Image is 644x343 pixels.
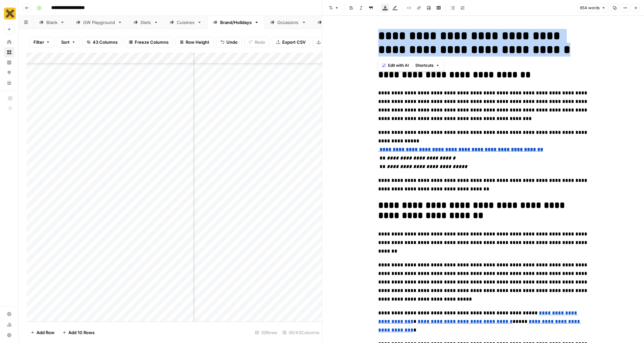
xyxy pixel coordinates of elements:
span: Redo [255,39,265,45]
a: GW Playground [70,16,128,29]
a: Brand/Holidays [207,16,264,29]
button: Add Row [27,327,58,338]
a: Opportunities [4,67,14,78]
button: Undo [216,37,242,47]
button: Row Height [175,37,214,47]
a: Browse [4,47,14,58]
button: Help + Support [4,330,14,340]
span: Filter [34,39,44,45]
div: Blank [46,19,57,26]
button: 654 words [577,4,609,12]
a: Usage [4,319,14,330]
button: Sort [57,37,80,47]
div: 30 Rows [252,327,280,338]
span: 43 Columns [93,39,118,45]
a: Home [4,37,14,47]
span: Freeze Columns [135,39,169,45]
div: 35/43 Columns [280,327,322,338]
img: CookUnity Logo [4,8,16,19]
a: Settings [4,309,14,319]
span: Row Height [186,39,209,45]
div: Occasions [277,19,299,26]
span: Sort [61,39,70,45]
a: Diets [128,16,164,29]
span: Export CSV [282,39,306,45]
span: Shortcuts [415,62,434,68]
div: Cuisines [177,19,195,26]
a: Your Data [4,78,14,88]
button: Redo [244,37,269,47]
a: Campaigns [312,16,360,29]
div: Diets [141,19,151,26]
span: Add Row [36,329,55,336]
a: Occasions [264,16,312,29]
button: Add 10 Rows [58,327,99,338]
div: GW Playground [83,19,115,26]
a: Blank [34,16,70,29]
span: Edit with AI [388,62,409,68]
span: Undo [226,39,238,45]
button: Edit with AI [379,61,411,70]
button: Filter [29,37,54,47]
button: Freeze Columns [125,37,173,47]
span: Add 10 Rows [68,329,95,336]
button: Workspace: CookUnity [4,5,14,22]
a: Cuisines [164,16,207,29]
div: Brand/Holidays [220,19,252,26]
span: 654 words [580,5,600,11]
a: Insights [4,57,14,68]
button: Shortcuts [413,61,442,70]
button: 43 Columns [82,37,122,47]
button: Export CSV [272,37,310,47]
